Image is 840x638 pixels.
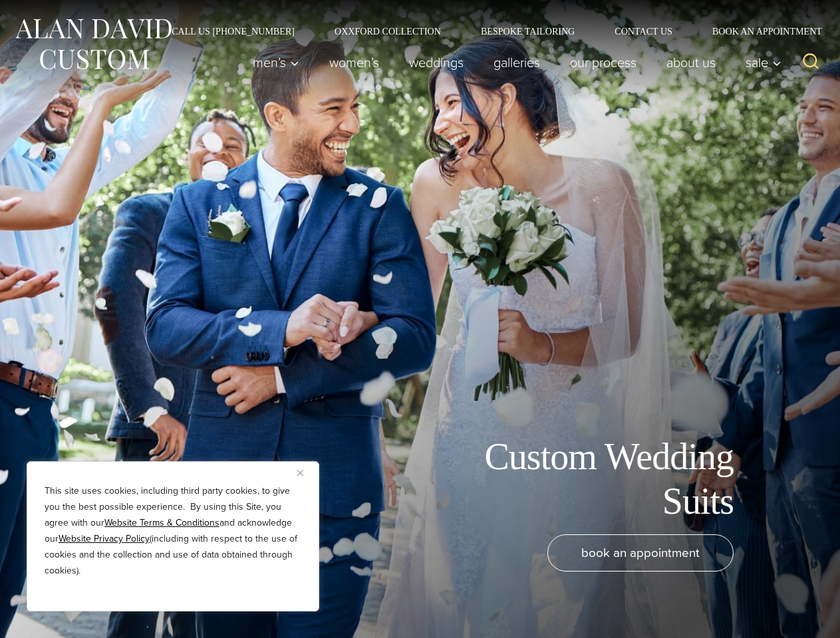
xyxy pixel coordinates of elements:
[315,49,394,76] a: Women’s
[652,49,731,76] a: About Us
[479,49,555,76] a: Galleries
[238,49,789,76] nav: Primary Navigation
[581,543,700,562] span: book an appointment
[434,435,734,524] h1: Custom Wedding Suits
[152,27,827,36] nav: Secondary Navigation
[595,27,692,36] a: Contact Us
[59,532,150,546] a: Website Privacy Policy
[13,15,173,74] img: Alan David Custom
[152,27,315,36] a: Call Us [PHONE_NUMBER]
[104,516,219,530] a: Website Terms & Conditions
[795,47,827,78] button: View Search Form
[297,465,313,480] button: Close
[45,483,301,579] p: This site uses cookies, including third party cookies, to give you the best possible experience. ...
[315,27,461,36] a: Oxxford Collection
[253,56,299,69] span: Men’s
[555,49,652,76] a: Our Process
[746,56,781,69] span: Sale
[461,27,595,36] a: Bespoke Tailoring
[394,49,479,76] a: weddings
[297,470,303,476] img: Close
[547,534,734,572] a: book an appointment
[692,27,827,36] a: Book an Appointment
